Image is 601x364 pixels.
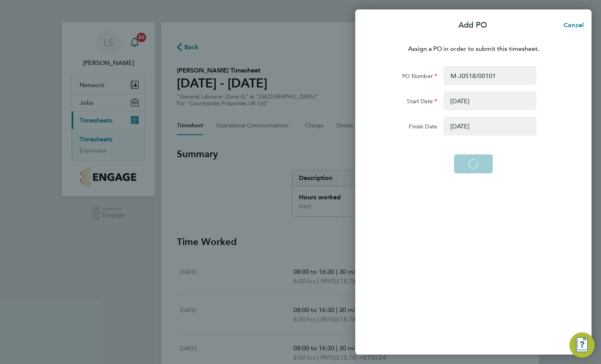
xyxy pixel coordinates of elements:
[551,17,592,33] button: Cancel
[569,332,595,358] button: Engage Resource Center
[443,66,536,85] input: Enter PO Number
[377,44,569,54] p: Assign a PO in order to submit this timesheet.
[407,98,437,107] label: Start Date
[409,123,437,132] label: Finish Date
[458,20,487,31] p: Add PO
[561,21,584,29] span: Cancel
[402,72,437,82] label: PO Number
